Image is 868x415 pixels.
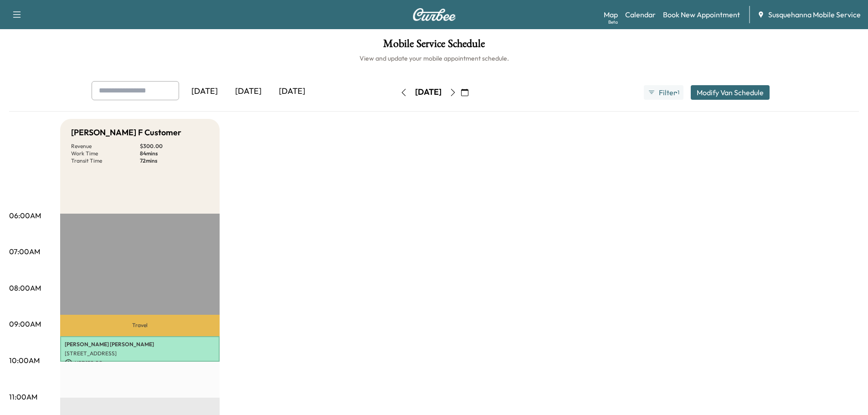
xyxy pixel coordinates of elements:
a: Calendar [625,9,656,20]
h5: [PERSON_NAME] F Customer [71,126,181,139]
div: [DATE] [415,87,442,98]
p: [STREET_ADDRESS] [65,350,215,357]
p: 10:00AM [9,355,40,366]
a: Book New Appointment [663,9,740,20]
p: 72 mins [140,157,209,164]
button: Filter●1 [644,85,683,100]
div: [DATE] [226,81,270,102]
p: $ 300.00 [140,143,209,150]
p: 09:00AM [9,318,41,329]
div: Beta [608,19,618,26]
p: 84 mins [140,150,209,157]
a: MapBeta [604,9,618,20]
p: USD 150.00 [65,359,215,367]
h1: Mobile Service Schedule [9,38,859,54]
h6: View and update your mobile appointment schedule. [9,54,859,63]
p: Travel [60,315,220,336]
p: 11:00AM [9,391,37,402]
p: 08:00AM [9,282,41,293]
span: ● [675,90,677,95]
p: [PERSON_NAME] [PERSON_NAME] [65,341,215,348]
div: [DATE] [270,81,314,102]
img: Curbee Logo [412,8,456,21]
p: Revenue [71,143,140,150]
span: 1 [678,89,679,96]
p: Transit Time [71,157,140,164]
span: Susquehanna Mobile Service [768,9,861,20]
button: Modify Van Schedule [691,85,770,100]
span: Filter [659,87,675,98]
div: [DATE] [183,81,226,102]
p: 07:00AM [9,246,40,257]
p: 06:00AM [9,210,41,221]
p: Work Time [71,150,140,157]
